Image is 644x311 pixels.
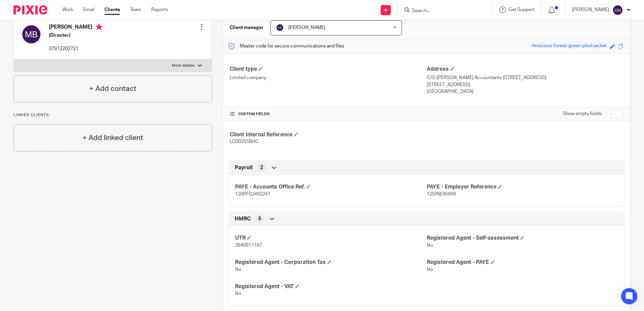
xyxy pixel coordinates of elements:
span: Payroll [235,164,253,171]
h5: (Director) [49,32,102,39]
p: [STREET_ADDRESS] [427,81,623,88]
h4: + Add contact [89,83,136,94]
img: svg%3E [21,24,42,45]
a: Reports [151,6,168,13]
h4: Client type [230,66,426,73]
span: HMRC [235,215,251,222]
p: 07912202721 [49,45,102,52]
h4: Registered Agent - VAT [235,283,426,290]
span: No [235,291,241,296]
img: svg%3E [276,24,284,32]
img: Pixie [13,5,47,14]
h4: [PERSON_NAME] [49,24,102,32]
img: svg%3E [612,5,623,15]
p: Master code for secure communications and files [228,43,344,49]
div: ferocious-forest-green-plaid-jacket [532,42,607,50]
h4: PAYE - Accounts Office Ref. [235,183,426,191]
p: More details [172,63,194,68]
span: 3840911197 [235,243,262,248]
span: No [427,243,433,248]
a: Clients [104,6,120,13]
h4: Registered Agent - Self-assessment [427,235,618,242]
h4: Address [427,66,623,73]
h4: + Add linked client [83,133,143,143]
span: No [235,267,241,272]
a: Team [130,6,141,13]
span: 120PF03492241 [235,192,270,197]
h4: Registered Agent - Corporation Tax [235,259,426,266]
span: Get Support [509,7,535,12]
h4: Registered Agent - PAYE [427,259,618,266]
p: [GEOGRAPHIC_DATA] [427,88,623,95]
input: Search [411,8,472,14]
a: Email [83,6,94,13]
span: LC00255BHC [230,139,259,144]
span: [PERSON_NAME] [288,25,325,30]
span: 2 [260,164,263,171]
h4: Client Internal Reference [230,131,426,138]
h4: PAYE - Employer Reference [427,183,618,191]
h3: Client manager [230,24,264,31]
i: Primary [96,24,102,30]
h4: UTR [235,235,426,242]
h4: CUSTOM FIELDS [230,111,426,117]
p: [PERSON_NAME] [572,6,609,13]
a: Work [62,6,73,13]
span: 120/NE95699 [427,192,456,197]
p: C/O [PERSON_NAME] Accountants [STREET_ADDRESS] [427,74,623,81]
label: Show empty fields [563,110,602,117]
span: 5 [258,215,261,222]
span: No [427,267,433,272]
p: Linked clients [13,112,212,118]
p: Limited company [230,74,426,81]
